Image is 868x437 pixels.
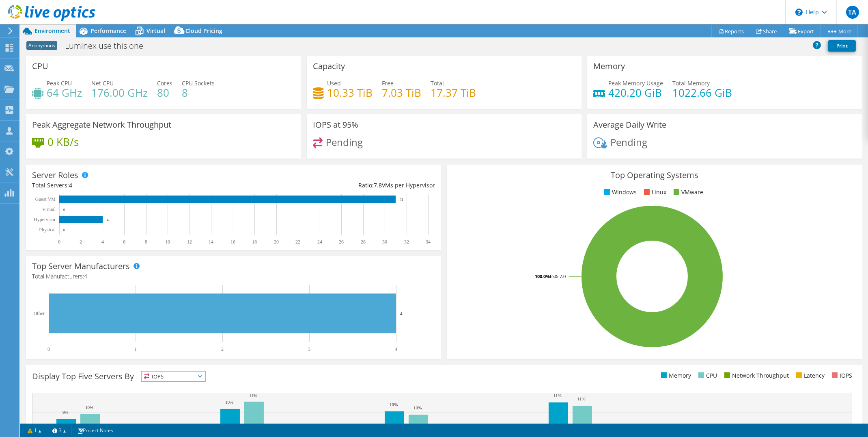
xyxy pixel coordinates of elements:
[123,239,125,245] text: 6
[85,405,93,410] text: 10%
[165,239,170,245] text: 10
[404,239,409,245] text: 32
[157,88,172,97] h4: 80
[830,371,852,380] li: IOPS
[313,120,358,129] h3: IOPS at 95%
[382,88,421,97] h4: 7.03 TiB
[431,88,476,97] h4: 17.37 TiB
[91,88,148,97] h4: 176.00 GHz
[750,25,783,37] a: Share
[453,171,856,180] h3: Top Operating Systems
[326,135,363,149] span: Pending
[134,346,137,352] text: 1
[327,79,341,87] span: Used
[22,425,47,435] a: 1
[34,217,56,222] text: Hypervisor
[234,181,435,190] div: Ratio: VMs per Hypervisor
[32,171,78,180] h3: Server Roles
[185,27,222,35] span: Cloud Pricing
[308,346,310,352] text: 3
[828,40,856,52] a: Print
[550,273,566,279] tspan: ESXi 7.0
[794,371,825,380] li: Latency
[374,181,382,189] span: 7.8
[252,239,257,245] text: 18
[317,239,322,245] text: 24
[209,239,213,245] text: 14
[414,405,422,410] text: 10%
[39,227,56,233] text: Physical
[32,272,435,281] h4: Total Manufacturers:
[602,188,637,197] li: Windows
[313,62,345,71] h3: Capacity
[61,41,156,50] h1: Luminex use this one
[34,311,45,316] text: Other
[382,79,394,87] span: Free
[610,135,647,149] span: Pending
[274,239,279,245] text: 20
[659,371,691,380] li: Memory
[47,79,72,87] span: Peak CPU
[593,120,666,129] h3: Average Daily Write
[390,402,398,407] text: 10%
[182,79,215,87] span: CPU Sockets
[35,196,56,202] text: Guest VM
[608,88,663,97] h4: 420.20 GiB
[182,88,215,97] h4: 8
[32,262,130,271] h3: Top Server Manufacturers
[225,400,233,404] text: 10%
[400,198,403,202] text: 31
[339,239,344,245] text: 26
[361,239,366,245] text: 28
[577,396,586,401] text: 11%
[84,272,87,280] span: 4
[554,393,562,398] text: 11%
[846,6,859,19] span: TA
[157,79,172,87] span: Cores
[34,27,70,35] span: Environment
[32,120,171,129] h3: Peak Aggregate Network Throughput
[221,346,224,352] text: 2
[47,346,50,352] text: 0
[26,41,57,50] span: Anonymous
[382,239,387,245] text: 30
[783,25,821,37] a: Export
[63,208,65,212] text: 0
[672,188,703,197] li: VMware
[32,181,234,190] div: Total Servers:
[80,239,82,245] text: 2
[62,410,69,415] text: 9%
[795,9,803,16] svg: \n
[672,79,710,87] span: Total Memory
[426,239,431,245] text: 34
[642,188,666,197] li: Linux
[672,88,732,97] h4: 1022.66 GiB
[101,239,104,245] text: 4
[32,62,48,71] h3: CPU
[230,239,235,245] text: 16
[820,25,858,37] a: More
[63,228,65,232] text: 0
[696,371,717,380] li: CPU
[47,88,82,97] h4: 64 GHz
[722,371,789,380] li: Network Throughput
[395,346,397,352] text: 4
[187,239,192,245] text: 12
[91,79,114,87] span: Net CPU
[69,181,72,189] span: 4
[142,372,205,381] span: IOPS
[146,27,165,35] span: Virtual
[47,425,72,435] a: 3
[295,239,300,245] text: 22
[71,425,119,435] a: Project Notes
[431,79,444,87] span: Total
[608,79,663,87] span: Peak Memory Usage
[42,207,56,212] text: Virtual
[47,137,79,146] h4: 0 KB/s
[145,239,147,245] text: 8
[711,25,750,37] a: Reports
[90,27,126,35] span: Performance
[400,311,403,316] text: 4
[58,239,60,245] text: 0
[593,62,625,71] h3: Memory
